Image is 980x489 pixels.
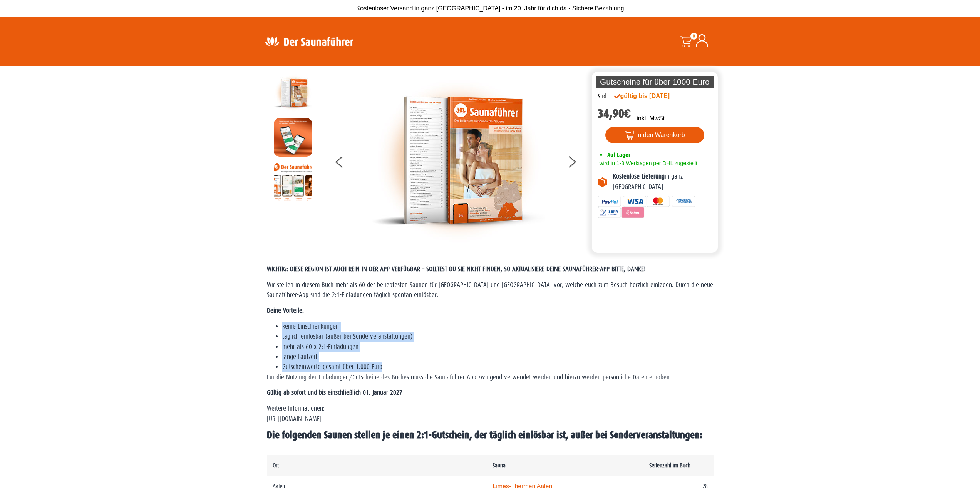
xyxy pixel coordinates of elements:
p: Für die Nutzung der Einladungen/Gutscheine des Buches muss die Saunaführer-App zwingend verwendet... [267,372,714,382]
span: 0 [690,33,697,40]
strong: Deine Vorteile: [267,307,304,314]
p: Gutscheine für über 1000 Euro [596,76,714,88]
b: Sauna [493,462,506,469]
li: täglich einlösbar (außer bei Sonderveranstaltungen) [282,332,714,342]
p: inkl. MwSt. [637,114,666,123]
li: Gutscheinwerte gesamt über 1.000 Euro [282,362,714,372]
span: Wir stellen in diesem Buch mehr als 60 der beliebtesten Saunen für [GEOGRAPHIC_DATA] und [GEOGRAP... [267,281,713,299]
span: Die folgenden Saunen stellen je einen 2:1-Gutschein, der täglich einlösbar ist, außer bei Sonderv... [267,429,702,441]
strong: Gültig ab sofort und bis einschließlich 01. Januar 2027 [267,389,402,396]
span: Auf Lager [607,151,630,159]
li: lange Laufzeit [282,352,714,362]
button: In den Warenkorb [605,127,704,143]
b: Seitenzahl im Buch [649,462,690,469]
img: der-saunafuehrer-2025-sued [274,74,312,112]
img: der-saunafuehrer-2025-sued [372,74,545,247]
span: Kostenloser Versand in ganz [GEOGRAPHIC_DATA] - im 20. Jahr für dich da - Sichere Bezahlung [356,5,624,12]
p: Weitere Informationen: [URL][DOMAIN_NAME] [267,404,714,424]
bdi: 34,90 [598,107,631,121]
img: Anleitung7tn [274,162,312,201]
span: wird in 1-3 Werktagen per DHL zugestellt [598,160,697,166]
b: Ort [273,462,279,469]
span: WICHTIG: DIESE REGION IST AUCH REIN IN DER APP VERFÜGBAR – SOLLTEST DU SIE NICHT FINDEN, SO AKTUA... [267,265,646,273]
span: € [624,107,631,121]
li: mehr als 60 x 2:1-Einladungen [282,342,714,352]
img: MOCKUP-iPhone_regional [274,118,312,157]
p: in ganz [GEOGRAPHIC_DATA] [613,172,712,192]
div: gültig bis [DATE] [614,92,687,101]
b: Kostenlose Lieferung [613,173,665,180]
div: Süd [598,92,606,102]
li: keine Einschränkungen [282,322,714,332]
